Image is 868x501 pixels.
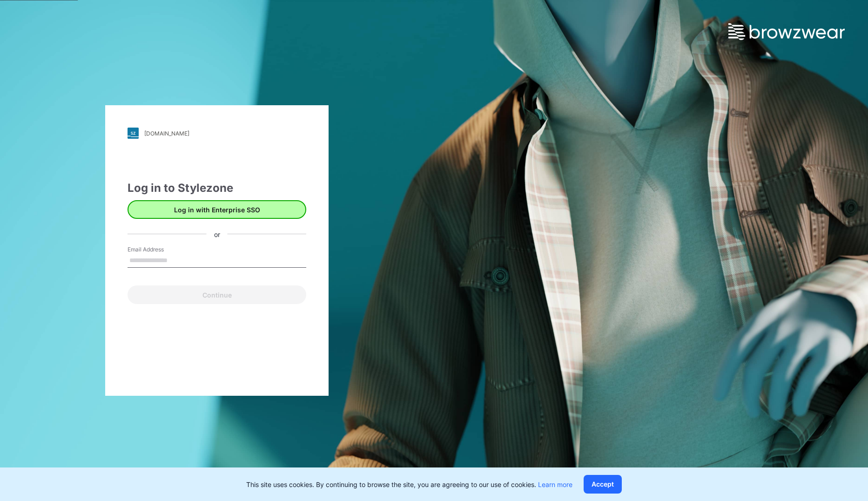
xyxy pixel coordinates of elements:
[128,180,306,196] div: Log in to Stylezone
[128,245,193,254] label: Email Address
[728,23,845,40] img: browzwear-logo.e42bd6dac1945053ebaf764b6aa21510.svg
[144,130,189,137] div: [DOMAIN_NAME]
[128,200,306,219] button: Log in with Enterprise SSO
[246,480,572,489] p: This site uses cookies. By continuing to browse the site, you are agreeing to our use of cookies.
[128,128,306,139] a: [DOMAIN_NAME]
[128,128,139,139] img: stylezone-logo.562084cfcfab977791bfbf7441f1a819.svg
[538,481,572,488] a: Learn more
[207,229,228,239] div: or
[584,475,622,494] button: Accept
